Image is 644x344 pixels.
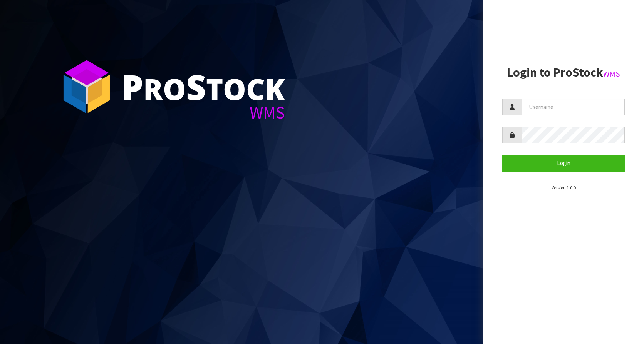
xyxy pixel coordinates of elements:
span: S [186,63,206,110]
input: Username [522,99,625,115]
small: WMS [603,69,620,79]
span: P [121,63,143,110]
small: Version 1.0.0 [552,185,576,190]
div: ro tock [121,69,285,104]
h2: Login to ProStock [502,66,625,79]
img: ProStock Cube [58,58,116,115]
div: WMS [121,104,285,121]
button: Login [502,155,625,171]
